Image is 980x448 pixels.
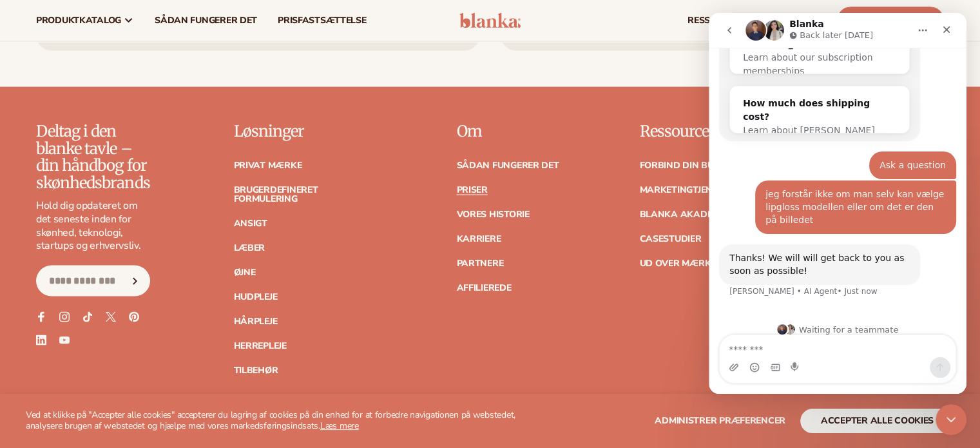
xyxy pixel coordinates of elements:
[76,311,86,322] img: Profile image for Rochelle
[457,257,504,269] font: Partnere
[121,266,149,297] button: Abonner
[10,139,247,168] div: user says…
[46,168,247,221] div: jeg forstår ikke om man selv kan vælge lipgloss modellen eller om det er den på billedet
[320,420,359,432] a: Læs mere
[234,342,287,351] a: Herrepleje
[457,284,512,293] a: Affilierede
[234,219,267,228] a: Ansigt
[459,13,521,28] img: logo
[234,293,278,302] a: Hudpleje
[457,186,488,195] a: Priser
[457,233,501,245] font: Karriere
[821,414,934,427] font: accepter alle cookies
[20,349,30,360] button: Upload attachment
[639,235,701,244] a: Casestudier
[639,233,701,245] font: Casestudier
[221,344,242,365] button: Send a message…
[160,139,247,167] div: Ask a question
[61,349,72,360] button: Gif picker
[457,282,512,294] font: Affilierede
[709,13,966,394] iframe: Intercom livechat
[639,208,722,220] font: Blanka Akademi
[457,259,504,268] a: Partnere
[639,259,721,268] a: Ud over mærket
[34,39,164,63] span: Learn about our subscription memberships
[457,161,559,170] a: Sådan fungerer det
[655,409,785,433] button: Administrer præferencer
[21,1,200,75] div: How much does [PERSON_NAME] cost?Learn about our subscription memberships
[234,364,278,376] font: Tilbehør
[837,7,944,34] a: Start gratis
[234,315,278,327] font: Hårpleje
[687,14,747,26] font: ressourcer
[655,414,785,427] font: Administrer præferencer
[936,404,966,435] iframe: Intercom livechat
[234,242,265,254] font: Læber
[234,291,278,303] font: Hudpleje
[57,175,237,213] div: jeg forstår ikke om man selv kan vælge lipgloss modellen eller om det er den på billedet
[457,235,501,244] a: Karriere
[639,210,722,219] a: Blanka Akademi
[34,84,187,111] div: How much does shipping cost?
[457,184,488,196] font: Priser
[36,121,150,192] font: Deltag i den blanke tavle – din håndbog for skønhedsbrands
[155,14,257,26] font: Sådan fungerer det
[36,14,121,26] font: produktkatalog
[10,168,247,231] div: user says…
[11,322,247,344] textarea: Message…
[278,14,367,26] font: prisfastsættelse
[234,184,318,205] font: Brugerdefineret formulering
[639,184,740,196] font: Marketingtjenester
[639,121,715,141] font: Ressourcer
[457,159,559,171] font: Sådan fungerer det
[21,73,200,148] div: How much does shipping cost?Learn about [PERSON_NAME] shipping costs
[171,146,237,159] div: Ask a question
[457,208,530,220] font: Vores historie
[800,409,954,433] button: accepter alle cookies
[639,257,721,269] font: Ud over mærket
[82,349,92,360] button: Start recording
[234,266,256,278] font: Øjne
[457,210,530,219] a: Vores historie
[234,186,376,204] a: Brugerdefineret formulering
[234,161,302,170] a: Privat mærke
[234,366,278,375] a: Tilbehør
[13,311,245,322] div: Waiting for a teammate
[639,161,727,170] a: Forbind din butik
[10,231,247,300] div: Lee says…
[234,317,278,326] a: Hårpleje
[639,186,740,195] a: Marketingtjenester
[457,121,482,141] font: Om
[234,340,287,352] font: Herrepleje
[234,121,304,141] font: Løsninger
[234,268,256,277] a: Øjne
[234,159,302,171] font: Privat mærke
[26,409,515,432] font: Ved at klikke på "Accepter alle cookies" accepterer du lagring af cookies på din enhed for at for...
[68,311,79,322] img: Profile image for Andie
[41,349,51,360] button: Emoji picker
[639,159,727,171] font: Forbind din butik
[10,231,211,272] div: Thanks! We will will get back to you as soon as possible![PERSON_NAME] • AI Agent• Just now
[234,244,265,253] a: Læber
[21,239,201,264] div: Thanks! We will will get back to you as soon as possible!
[34,112,166,136] span: Learn about [PERSON_NAME] shipping costs
[36,199,140,253] font: Hold dig opdateret om det seneste inden for skønhed, teknologi, startups og erhvervsliv.
[21,275,169,282] div: [PERSON_NAME] • AI Agent • Just now
[234,217,267,229] font: Ansigt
